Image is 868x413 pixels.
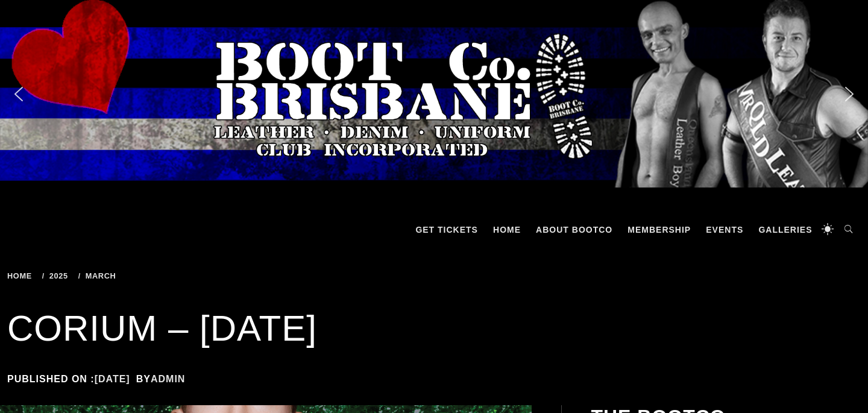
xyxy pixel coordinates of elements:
[487,212,527,248] a: Home
[136,374,192,384] span: by
[95,374,130,384] a: [DATE]
[78,271,121,280] a: March
[7,374,136,384] span: Published on :
[752,212,818,248] a: Galleries
[42,271,72,280] a: 2025
[700,212,749,248] a: Events
[530,212,618,248] a: About BootCo
[840,84,859,104] img: next arrow
[7,272,209,280] div: Breadcrumbs
[9,84,28,104] img: previous arrow
[409,212,484,248] a: GET TICKETS
[7,271,36,280] a: Home
[621,212,697,248] a: Membership
[7,304,861,353] h1: CORIUM – [DATE]
[151,374,185,384] a: admin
